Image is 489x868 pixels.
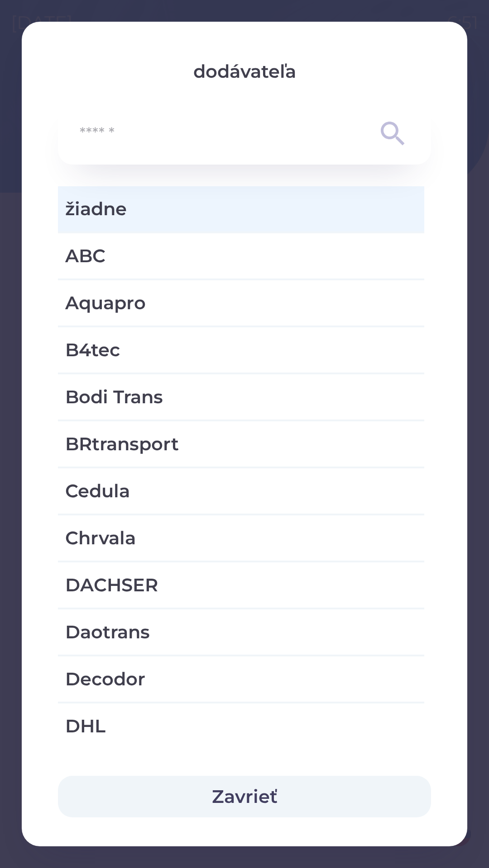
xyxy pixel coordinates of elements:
div: Aquapro [58,280,424,325]
div: žiadne [58,186,424,231]
div: B4tec [58,327,424,373]
div: BRtransport [58,421,424,467]
div: ABC [58,233,424,278]
span: DHL [65,712,417,740]
span: B4tec [65,336,417,363]
p: dodávateľa [58,58,431,85]
span: Chrvala [65,524,417,552]
span: DACHSER [65,571,417,599]
div: DHL [58,703,424,749]
span: BRtransport [65,430,417,458]
div: Chrvala [58,515,424,561]
div: Cedula [58,468,424,514]
span: Daotrans [65,618,417,646]
div: Decodor [58,656,424,702]
div: Daotrans [58,609,424,655]
div: Bodi Trans [58,374,424,420]
button: Zavrieť [58,776,431,817]
div: DACHSER [58,562,424,608]
span: žiadne [65,195,417,222]
span: Aquapro [65,289,417,316]
span: Decodor [65,665,417,693]
span: Cedula [65,477,417,505]
span: Bodi Trans [65,383,417,410]
span: ABC [65,242,417,269]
